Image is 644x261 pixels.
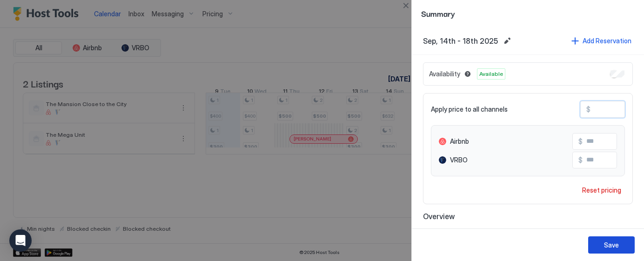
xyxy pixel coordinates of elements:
span: Overview [423,212,633,221]
span: Summary [421,7,635,19]
div: Save [604,240,619,250]
div: Add Reservation [583,36,631,46]
div: Open Intercom Messenger [9,229,32,252]
span: Sep, 14th - 18th 2025 [423,36,498,46]
button: Edit date range [502,35,513,47]
button: Add Reservation [570,34,633,47]
span: $ [586,105,590,114]
span: $ [578,156,583,164]
span: VRBO [450,156,468,164]
button: Blocked dates override all pricing rules and remain unavailable until manually unblocked [462,68,473,80]
div: Reset pricing [582,185,621,195]
span: $ [578,137,583,146]
span: Available [479,70,503,78]
button: Reset pricing [578,184,625,196]
span: Apply price to all channels [431,105,508,114]
button: Save [588,236,635,254]
span: Availability [429,70,460,78]
span: Airbnb [450,137,469,146]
